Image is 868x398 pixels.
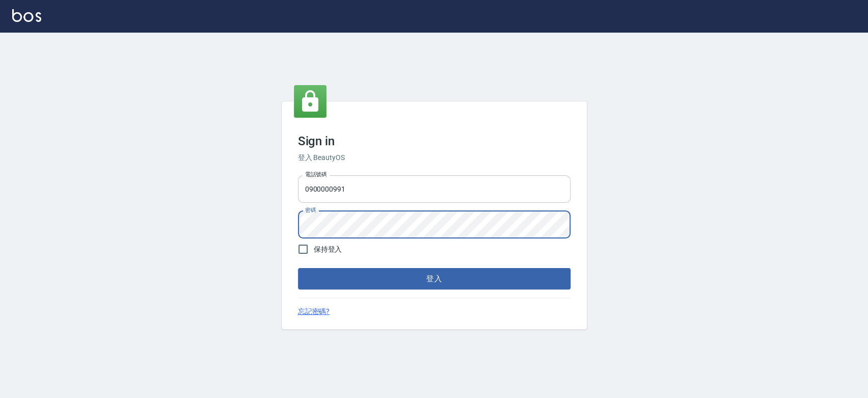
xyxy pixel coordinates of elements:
[298,268,571,289] button: 登入
[298,134,571,148] h3: Sign in
[298,306,330,317] a: 忘記密碼?
[305,171,326,178] label: 電話號碼
[298,152,571,163] h6: 登入 BeautyOS
[314,244,342,255] span: 保持登入
[12,9,41,22] img: Logo
[305,206,316,214] label: 密碼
